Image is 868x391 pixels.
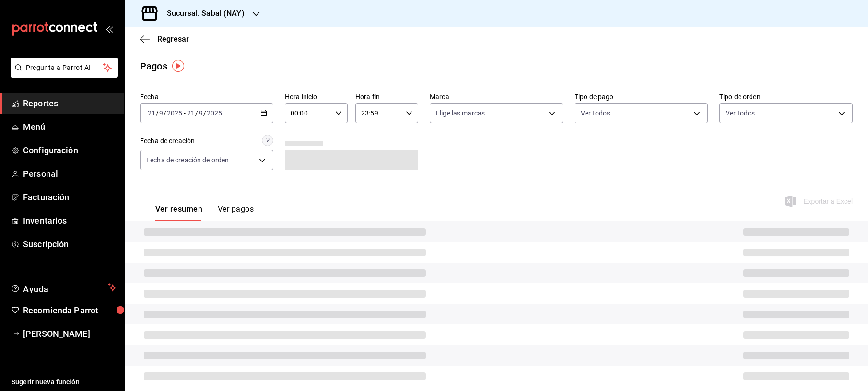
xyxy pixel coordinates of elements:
input: -- [187,109,195,117]
span: [PERSON_NAME] [23,327,117,340]
span: / [203,109,206,117]
span: / [164,109,166,117]
div: navigation tabs [155,205,254,221]
span: Reportes [23,97,117,110]
span: Ver todos [726,108,755,118]
div: Fecha de creación [140,136,195,146]
span: Fecha de creación de orden [146,155,229,165]
input: ---- [206,109,223,117]
span: Suscripción [23,238,117,251]
label: Hora inicio [285,93,348,100]
a: Pregunta a Parrot AI [7,69,118,80]
button: Pregunta a Parrot AI [11,57,118,78]
label: Marca [430,93,563,100]
span: Menú [23,120,117,133]
button: open_drawer_menu [106,25,113,33]
span: Facturación [23,191,117,204]
span: Ayuda [23,282,104,293]
span: Recomienda Parrot [23,304,117,317]
span: Ver todos [581,108,610,118]
span: Regresar [157,34,189,44]
span: Inventarios [23,214,117,227]
label: Tipo de orden [719,93,853,100]
h3: Sucursal: Sabal (NAY) [159,8,245,19]
img: Tooltip marker [172,60,184,72]
span: Elige las marcas [436,108,485,118]
input: -- [199,109,203,117]
span: / [156,109,159,117]
span: Sugerir nueva función [12,377,117,387]
button: Ver pagos [218,205,254,221]
span: - [184,109,186,117]
label: Fecha [140,93,273,100]
div: Pagos [140,59,167,73]
input: -- [147,109,156,117]
label: Tipo de pago [575,93,708,100]
span: Configuración [23,144,117,157]
button: Regresar [140,34,189,44]
button: Ver resumen [155,205,202,221]
input: ---- [166,109,183,117]
label: Hora fin [355,93,418,100]
span: Pregunta a Parrot AI [26,63,103,73]
input: -- [159,109,164,117]
span: / [195,109,198,117]
span: Personal [23,167,117,180]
